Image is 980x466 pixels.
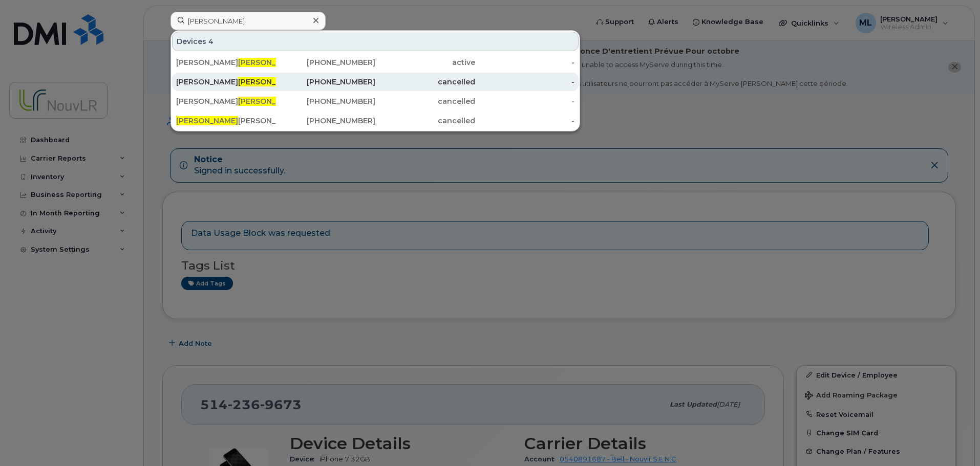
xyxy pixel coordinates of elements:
div: - [475,57,575,68]
div: active [375,57,475,68]
div: [PERSON_NAME] [176,96,276,106]
div: [PHONE_NUMBER] [276,96,376,106]
div: - [475,96,575,106]
span: [PERSON_NAME] [238,77,300,86]
div: cancelled [375,116,475,126]
a: [PERSON_NAME][PERSON_NAME][PHONE_NUMBER]active- [172,53,579,72]
div: cancelled [375,77,475,87]
span: [PERSON_NAME] [176,116,238,125]
div: Devices [172,32,579,51]
div: - [475,77,575,87]
div: - [475,116,575,126]
div: [PERSON_NAME] [176,116,276,126]
div: [PHONE_NUMBER] [276,77,376,87]
a: [PERSON_NAME][PERSON_NAME][PHONE_NUMBER]cancelled- [172,92,579,110]
div: [PHONE_NUMBER] [276,57,376,68]
div: [PHONE_NUMBER] [276,116,376,126]
span: [PERSON_NAME] [238,97,300,106]
span: 4 [208,36,214,47]
div: [PERSON_NAME] [176,57,276,68]
span: [PERSON_NAME] [238,58,300,67]
div: [PERSON_NAME] [176,77,276,87]
a: [PERSON_NAME][PERSON_NAME][PHONE_NUMBER]cancelled- [172,73,579,91]
a: [PERSON_NAME][PERSON_NAME][PHONE_NUMBER]cancelled- [172,112,579,130]
div: cancelled [375,96,475,106]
